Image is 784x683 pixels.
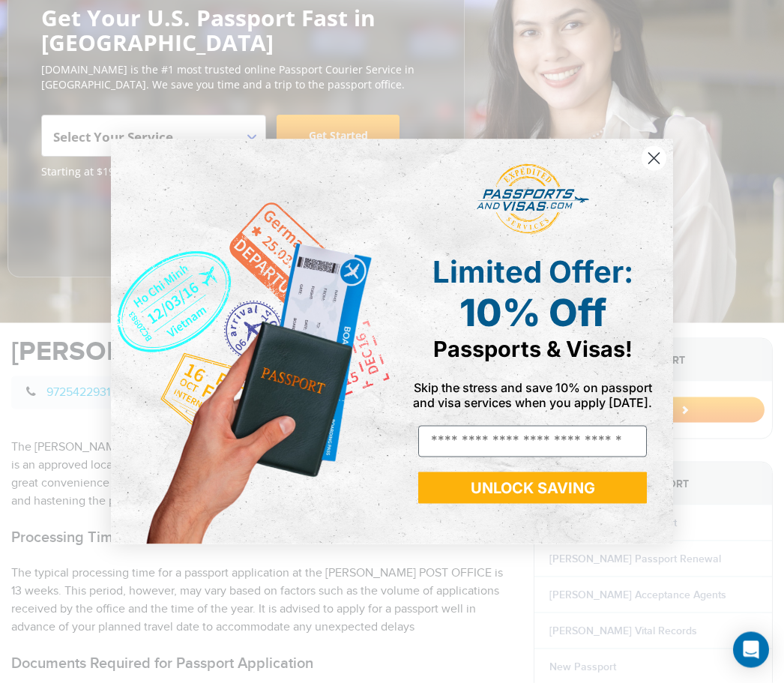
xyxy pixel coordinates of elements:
[432,253,633,290] span: Limited Offer:
[477,164,589,235] img: passports and visas
[459,290,606,335] span: 10% Off
[641,145,667,172] button: Close dialog
[111,139,392,544] img: de9cda0d-0715-46ca-9a25-073762a91ba7.png
[733,632,769,668] div: Open Intercom Messenger
[433,336,633,362] span: Passports & Visas!
[413,380,652,410] span: Skip the stress and save 10% on passport and visa services when you apply [DATE].
[418,472,647,504] button: UNLOCK SAVING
